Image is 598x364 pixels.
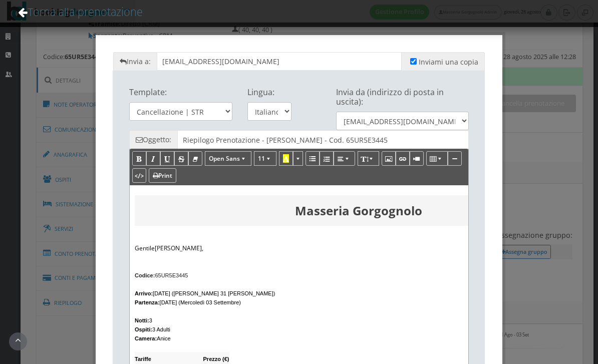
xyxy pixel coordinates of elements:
[336,88,469,107] h4: Invia da (indirizzo di posta in uscita):
[113,52,157,71] span: Invia a:
[135,299,160,305] span: Partenza:
[247,88,291,97] h4: Lingua:
[149,168,176,183] button: Print
[135,272,188,278] span: 65UR5E3445
[129,88,232,97] h4: Template:
[258,154,265,163] span: 11
[135,290,153,296] span: Arrivo:
[155,244,202,252] span: [PERSON_NAME]
[254,151,276,166] button: 11
[129,130,177,149] span: Oggetto:
[295,202,422,219] span: Masseria Gorgognolo
[209,154,240,163] span: Open Sans
[135,244,155,252] span: Gentile
[202,244,203,252] span: ,
[203,356,229,362] b: Prezzo (€)
[205,151,251,166] button: Open Sans
[135,272,155,278] span: Codice:
[135,335,157,341] span: Camera:
[135,317,149,323] span: Notti:
[135,356,151,362] b: Tariffe
[135,326,152,332] span: Ospiti:
[419,57,478,67] span: Inviami una copia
